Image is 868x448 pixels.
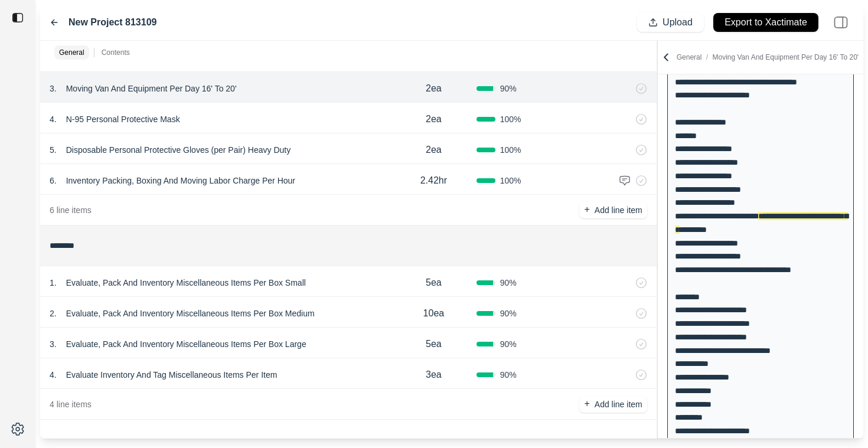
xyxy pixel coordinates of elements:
[595,204,642,216] p: Add line item
[663,16,693,30] p: Upload
[426,368,442,382] p: 3ea
[500,308,517,319] span: 90 %
[12,12,24,24] img: toggle sidebar
[426,276,442,290] p: 5ea
[584,203,589,217] p: +
[61,305,319,322] p: Evaluate, Pack And Inventory Miscellaneous Items Per Box Medium
[500,144,521,156] span: 100 %
[50,83,57,94] p: 3 .
[584,397,589,411] p: +
[50,113,57,125] p: 4 .
[500,175,521,187] span: 100 %
[50,204,92,216] p: 6 line items
[61,80,242,97] p: Moving Van And Equipment Per Day 16' To 20'
[50,369,57,381] p: 4 .
[725,16,807,30] p: Export to Xactimate
[712,53,859,61] span: Moving Van And Equipment Per Day 16' To 20'
[50,308,57,319] p: 2 .
[426,143,442,157] p: 2ea
[61,367,282,383] p: Evaluate Inventory And Tag Miscellaneous Items Per Item
[595,398,642,410] p: Add line item
[50,144,57,156] p: 5 .
[619,175,631,187] img: comment
[579,202,647,218] button: +Add line item
[677,53,859,62] p: General
[500,113,521,125] span: 100 %
[50,277,57,289] p: 1 .
[61,274,311,291] p: Evaluate, Pack And Inventory Miscellaneous Items Per Box Small
[61,142,296,158] p: Disposable Personal Protective Gloves (per Pair) Heavy Duty
[68,15,156,30] label: New Project 813109
[500,277,517,289] span: 90 %
[828,9,854,35] img: right-panel.svg
[701,53,712,61] span: /
[713,13,818,32] button: Export to Xactimate
[50,338,57,350] p: 3 .
[500,369,517,381] span: 90 %
[637,13,704,32] button: Upload
[61,172,300,189] p: Inventory Packing, Boxing And Moving Labor Charge Per Hour
[426,337,442,351] p: 5ea
[59,48,84,57] p: General
[426,81,442,96] p: 2ea
[61,336,311,352] p: Evaluate, Pack And Inventory Miscellaneous Items Per Box Large
[61,111,185,127] p: N-95 Personal Protective Mask
[500,338,517,350] span: 90 %
[102,48,130,57] p: Contents
[500,83,517,94] span: 90 %
[50,398,92,410] p: 4 line items
[50,175,57,187] p: 6 .
[423,306,445,321] p: 10ea
[426,112,442,126] p: 2ea
[420,174,447,188] p: 2.42hr
[579,396,647,413] button: +Add line item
